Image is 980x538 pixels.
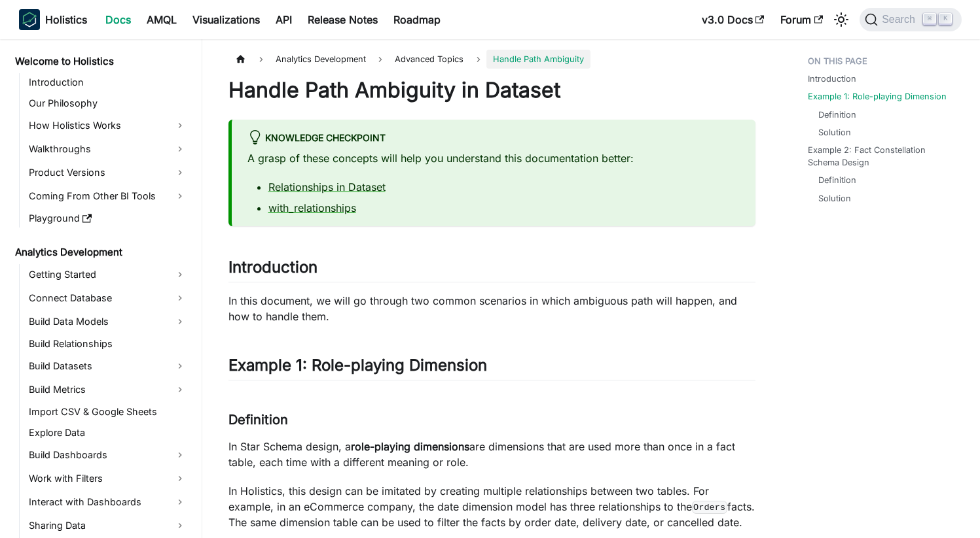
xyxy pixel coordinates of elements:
a: Relationships in Dataset [268,180,386,193]
h2: Example 1: Role-playing Dimension [228,356,755,380]
a: Definition [818,174,856,186]
kbd: ⌘ [923,13,936,25]
a: Solution [818,192,851,205]
h1: Handle Path Ambiguity in Dataset [228,77,755,103]
a: Interact with Dashboards [25,492,191,513]
img: Holistics [19,9,40,30]
nav: Breadcrumbs [228,50,755,69]
a: Example 1: Role-playing Dimension [808,90,947,103]
a: Build Datasets [25,356,191,377]
a: HolisticsHolistics [19,9,87,30]
a: Coming From Other BI Tools [25,186,191,207]
a: Introduction [808,73,856,85]
a: Definition [818,109,856,121]
button: Search (Command+K) [860,8,961,31]
a: Analytics Development [11,243,191,261]
a: Import CSV & Google Sheets [25,403,191,421]
a: Build Dashboards [25,445,191,465]
a: Roadmap [386,9,448,30]
p: In Holistics, this design can be imitated by creating multiple relationships between two tables. ... [228,483,755,530]
a: Visualizations [185,9,268,30]
a: Playground [25,209,191,227]
kbd: K [939,13,952,25]
a: API [268,9,300,30]
button: Switch between dark and light mode (currently light mode) [831,9,852,30]
a: v3.0 Docs [694,9,772,30]
a: Build Relationships [25,335,191,353]
p: A grasp of these concepts will help you understand this documentation better: [247,150,740,166]
span: Handle Path Ambiguity [486,50,590,69]
b: Holistics [45,12,87,27]
a: Getting Started [25,264,191,285]
a: Walkthroughs [25,139,191,160]
a: Forum [772,9,831,30]
a: Work with Filters [25,468,191,489]
nav: Docs sidebar [6,39,202,538]
p: In Star Schema design, a are dimensions that are used more than once in a fact table, each time w... [228,439,755,470]
span: Analytics Development [269,50,372,69]
a: Release Notes [300,9,386,30]
h3: Definition [228,412,755,428]
a: Connect Database [25,288,191,309]
a: Welcome to Holistics [11,52,191,71]
a: Product Versions [25,162,191,183]
a: Build Data Models [25,311,191,332]
a: Build Metrics [25,379,191,400]
a: Explore Data [25,424,191,442]
a: Solution [818,126,851,139]
a: with_relationships [268,201,356,214]
div: Knowledge Checkpoint [247,130,740,147]
a: Example 2: Fact Constellation Schema Design [808,144,954,169]
a: Introduction [25,73,191,92]
span: Advanced Topics [388,50,470,69]
a: Home page [228,50,253,69]
a: Sharing Data [25,515,191,536]
a: Our Philosophy [25,94,191,112]
a: How Holistics Works [25,115,191,136]
a: Docs [98,9,139,30]
p: In this document, we will go through two common scenarios in which ambiguous path will happen, an... [228,293,755,324]
h2: Introduction [228,258,755,282]
strong: role-playing dimensions [351,440,469,453]
code: Orders [692,501,727,514]
span: Search [878,14,923,25]
a: AMQL [139,9,185,30]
